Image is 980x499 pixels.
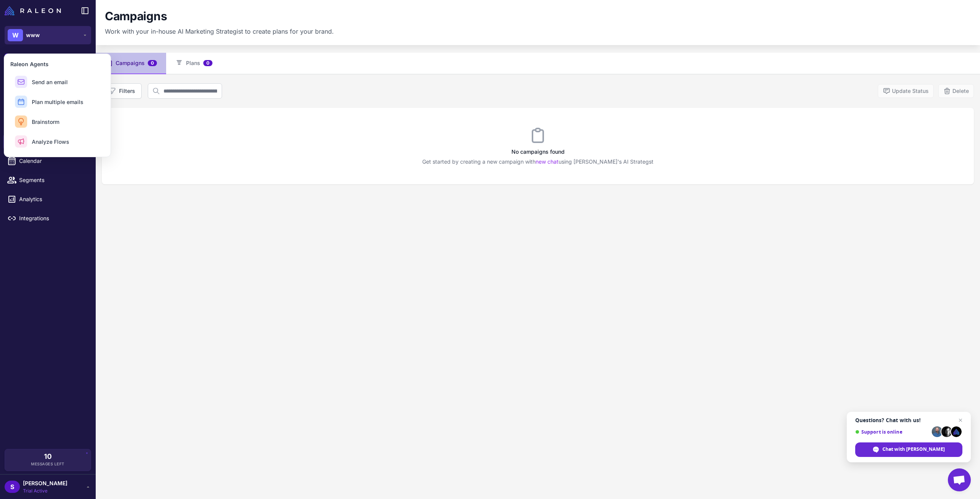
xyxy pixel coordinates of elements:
span: Messages Left [31,461,65,467]
a: Chats [3,76,93,93]
div: Chat with Raleon [855,442,962,457]
h1: Campaigns [105,9,167,24]
button: Filters [102,83,142,99]
a: Analytics [3,191,93,207]
span: Questions? Chat with us! [855,417,962,423]
h3: Raleon Agents [10,60,105,68]
span: Segments [19,176,87,184]
button: Plans0 [166,53,222,74]
span: 0 [148,60,157,66]
a: Knowledge [3,96,93,112]
span: Close chat [956,416,965,425]
a: Email Design [3,115,93,131]
span: Calendar [19,157,87,165]
h3: No campaigns found [102,148,974,156]
span: 0 [203,60,212,66]
p: Work with your in-house AI Marketing Strategist to create plans for your brand. [105,27,334,36]
a: Raleon Logo [5,6,64,15]
a: Calendar [3,153,93,169]
span: www [26,31,40,39]
button: Plan multiple emails [10,93,105,111]
button: Analyze Flows [10,132,105,151]
div: W [8,29,23,41]
button: Wwww [5,26,91,44]
span: Analyze Flows [32,138,69,146]
div: S [5,481,20,493]
button: Campaigns0 [96,53,166,74]
span: Brainstorm [32,118,59,126]
a: Campaigns [3,134,93,150]
span: Support is online [855,429,929,435]
p: Get started by creating a new campaign with using [PERSON_NAME]'s AI Strategst [102,158,974,166]
button: Brainstorm [10,112,105,131]
img: Raleon Logo [5,6,61,15]
span: Integrations [19,214,87,223]
span: Analytics [19,195,87,203]
span: Trial Active [23,488,67,494]
span: Plan multiple emails [32,98,83,106]
span: 10 [44,453,52,460]
button: Send an email [10,73,105,91]
a: Integrations [3,210,93,226]
span: Send an email [32,78,68,86]
button: Update Status [878,84,934,98]
button: Delete [938,84,974,98]
span: Chat with [PERSON_NAME] [882,446,945,453]
span: [PERSON_NAME] [23,479,67,488]
a: Segments [3,172,93,188]
div: Open chat [948,468,971,491]
a: new chat [536,158,559,165]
